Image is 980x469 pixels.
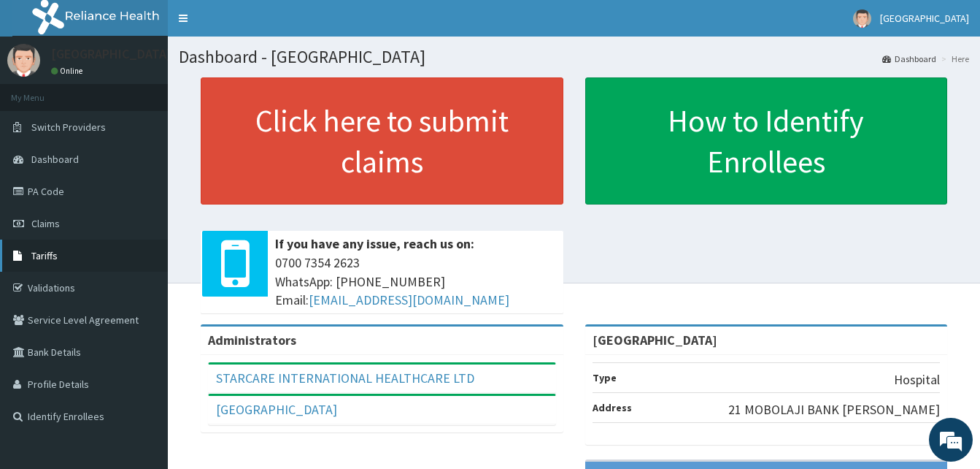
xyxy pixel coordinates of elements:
a: [EMAIL_ADDRESS][DOMAIN_NAME] [309,291,509,308]
div: Minimize live chat window [239,7,274,42]
b: If you have any issue, reach us on: [275,235,474,252]
p: Hospital [894,370,940,389]
span: Claims [31,217,60,230]
a: Online [51,66,86,76]
a: How to Identify Enrollees [585,77,948,205]
p: 21 MOBOLAJI BANK [PERSON_NAME] [728,400,940,419]
span: Dashboard [31,153,79,166]
img: User Image [7,44,40,77]
p: [GEOGRAPHIC_DATA] [51,47,171,61]
img: d_794563401_company_1708531726252_794563401 [27,73,59,110]
span: 0700 7354 2623 WhatsApp: [PHONE_NUMBER] Email: [275,253,556,310]
h1: Dashboard - [GEOGRAPHIC_DATA] [179,47,969,66]
b: Address [593,401,632,414]
span: We're online! [85,141,201,289]
b: Administrators [208,332,296,348]
a: Click here to submit claims [201,77,563,205]
span: [GEOGRAPHIC_DATA] [880,12,969,25]
a: Dashboard [882,53,936,65]
img: User Image [853,9,871,28]
a: STARCARE INTERNATIONAL HEALTHCARE LTD [216,370,474,386]
span: Tariffs [31,249,58,262]
a: [GEOGRAPHIC_DATA] [216,401,337,418]
strong: [GEOGRAPHIC_DATA] [593,332,717,348]
b: Type [593,371,617,384]
li: Here [938,53,969,65]
span: Switch Providers [31,121,106,134]
div: Chat with us now [76,82,245,101]
textarea: Type your message and hit 'Enter' [7,313,278,365]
